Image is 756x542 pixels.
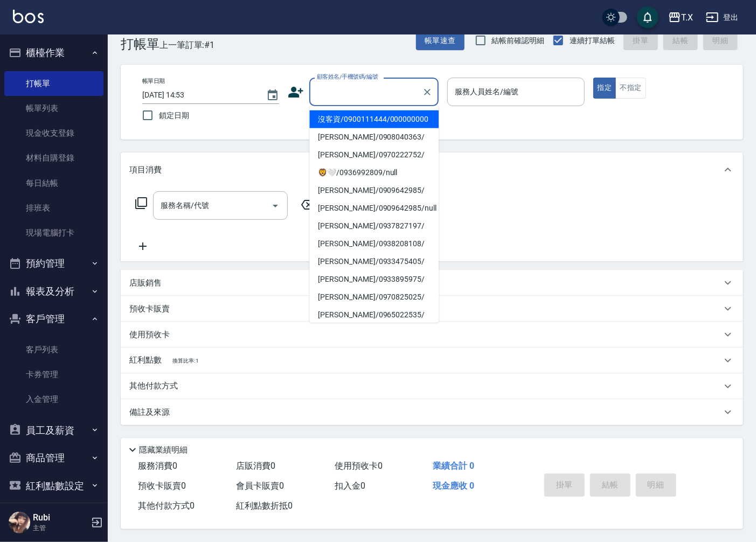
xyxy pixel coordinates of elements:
button: Choose date, selected date is 2025-09-18 [260,82,286,108]
input: YYYY/MM/DD hh:mm [142,86,255,104]
span: 扣入金 0 [335,481,365,491]
p: 項目消費 [129,164,162,176]
li: [PERSON_NAME]/0937827197/ [309,217,439,235]
p: 主管 [33,523,88,533]
div: T.X [681,11,693,24]
span: 連續打單結帳 [570,35,615,46]
span: 服務消費 0 [138,461,177,471]
p: 備註及來源 [129,407,170,418]
span: 其他付款方式 0 [138,501,195,511]
li: [PERSON_NAME]/0908040363/ [309,128,439,146]
li: [PERSON_NAME]/0965022535/ [309,306,439,324]
a: 現場電腦打卡 [4,220,103,245]
li: [PERSON_NAME]/0938208108/ [309,235,439,253]
li: [PERSON_NAME]/0933895975/ [309,270,439,288]
span: 業績合計 0 [433,461,475,471]
img: Logo [13,10,44,23]
a: 排班表 [4,196,103,220]
a: 材料自購登錄 [4,145,103,170]
li: 🦁️🤍/0936992809/null [309,164,439,182]
span: 上一筆訂單:#1 [159,38,215,52]
p: 其他付款方式 [129,380,183,392]
img: Person [9,512,30,533]
div: 其他付款方式 [121,373,743,399]
span: 結帳前確認明細 [492,35,545,46]
p: 隱藏業績明細 [139,444,188,456]
a: 卡券管理 [4,362,103,387]
span: 預收卡販賣 0 [138,481,186,491]
div: 項目消費 [121,152,743,187]
h5: Rubi [33,512,88,523]
span: 現金應收 0 [433,481,475,491]
div: 預收卡販賣 [121,296,743,322]
button: 客戶管理 [4,305,103,333]
h3: 打帳單 [121,37,159,52]
button: 帳單速查 [416,31,464,51]
label: 帳單日期 [142,77,165,85]
a: 現金收支登錄 [4,121,103,145]
span: 換算比率: 1 [172,358,199,364]
div: 備註及來源 [121,399,743,425]
button: 商品管理 [4,444,103,472]
span: 鎖定日期 [159,110,189,121]
p: 預收卡販賣 [129,303,170,315]
button: 紅利點數設定 [4,472,103,500]
button: 員工及薪資 [4,416,103,444]
span: 店販消費 0 [237,461,276,471]
label: 顧客姓名/手機號碼/編號 [317,73,378,81]
p: 紅利點數 [129,355,199,366]
a: 帳單列表 [4,96,103,121]
span: 使用預收卡 0 [335,461,383,471]
button: 預約管理 [4,249,103,277]
span: 會員卡販賣 0 [237,481,285,491]
p: 店販銷售 [129,277,162,289]
button: Open [267,197,284,214]
button: 登出 [702,8,743,27]
button: save [637,6,658,28]
button: 報表及分析 [4,277,103,305]
li: 沒客資/0900111444/000000000 [309,110,439,128]
button: T.X [664,6,697,29]
button: Clear [420,85,435,100]
li: [PERSON_NAME]/0970825025/ [309,288,439,306]
li: [PERSON_NAME]/0909642985/ [309,182,439,199]
a: 打帳單 [4,71,103,96]
a: 每日結帳 [4,171,103,196]
div: 店販銷售 [121,270,743,296]
span: 紅利點數折抵 0 [237,501,293,511]
a: 客戶列表 [4,337,103,362]
a: 入金管理 [4,387,103,412]
p: 使用預收卡 [129,329,170,341]
button: 不指定 [615,78,646,99]
div: 紅利點數換算比率: 1 [121,348,743,373]
button: 指定 [593,78,616,99]
li: [PERSON_NAME]/0970222752/ [309,146,439,164]
button: 櫃檯作業 [4,39,103,67]
li: [PERSON_NAME]/0933475405/ [309,253,439,270]
div: 使用預收卡 [121,322,743,348]
li: [PERSON_NAME]/0909642985/null [309,199,439,217]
